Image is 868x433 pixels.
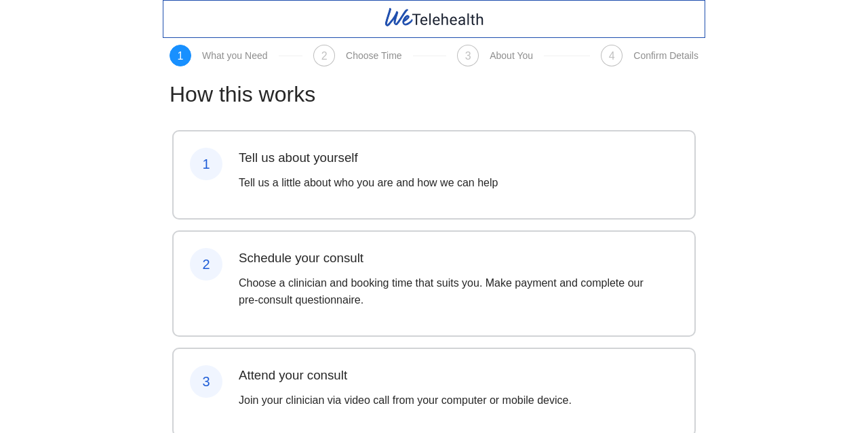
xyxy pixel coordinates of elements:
[490,50,533,61] div: About You
[465,50,471,62] span: 3
[239,248,662,268] h3: Schedule your consult
[178,50,184,62] span: 1
[383,6,486,28] img: WeTelehealth
[609,50,615,62] span: 4
[239,148,498,167] h3: Tell us about yourself
[239,174,498,191] p: Tell us a little about who you are and how we can help
[239,365,572,385] h3: Attend your consult
[170,77,698,111] h1: How this works
[321,50,328,62] span: 2
[202,50,268,61] div: What you Need
[239,392,572,409] p: Join your clinician via video call from your computer or mobile device.
[190,248,222,281] div: 2
[239,274,662,308] p: Choose a clinician and booking time that suits you. Make payment and complete our pre-consult que...
[633,50,698,61] div: Confirm Details
[346,50,401,61] div: Choose Time
[190,365,222,398] div: 3
[190,148,222,180] div: 1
